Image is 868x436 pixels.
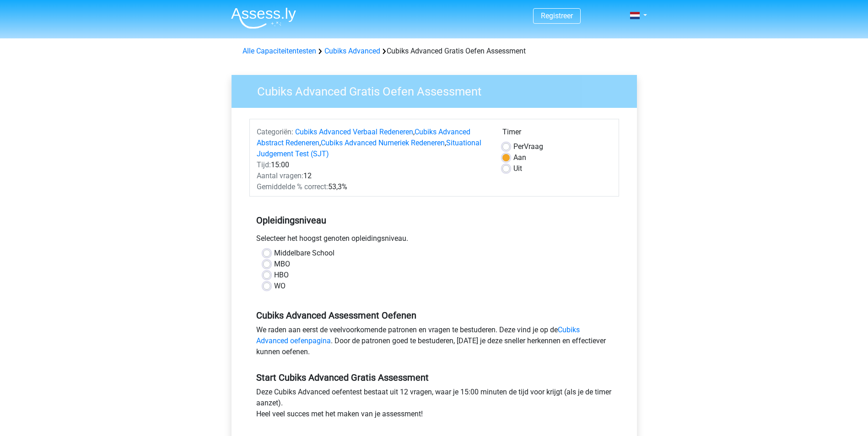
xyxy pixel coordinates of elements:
[321,138,445,147] a: Cubiks Advanced Numeriek Redeneren
[513,141,543,152] label: Vraag
[324,47,380,55] a: Cubiks Advanced
[513,142,524,151] span: Per
[249,233,619,248] div: Selecteer het hoogst genoten opleidingsniveau.
[257,128,293,136] span: Categoriën:
[250,170,496,181] div: 12
[256,211,612,229] h5: Opleidingsniveau
[250,160,496,170] div: 15:00
[250,181,496,192] div: 53,3%
[274,248,334,259] label: Middelbare School
[541,11,573,20] a: Registreer
[274,270,289,281] label: HBO
[257,171,303,180] span: Aantal vragen:
[239,46,630,57] div: Cubiks Advanced Gratis Oefen Assessment
[256,372,612,383] h5: Start Cubiks Advanced Gratis Assessment
[257,182,328,191] span: Gemiddelde % correct:
[231,7,296,29] img: Assessly
[243,47,316,55] a: Alle Capaciteitentesten
[274,281,286,292] label: WO
[246,81,630,99] h3: Cubiks Advanced Gratis Oefen Assessment
[274,259,290,270] label: MBO
[513,163,522,174] label: Uit
[250,127,496,160] div: , , ,
[295,128,413,136] a: Cubiks Advanced Verbaal Redeneren
[513,152,526,163] label: Aan
[502,127,612,141] div: Timer
[249,387,619,423] div: Deze Cubiks Advanced oefentest bestaat uit 12 vragen, waar je 15:00 minuten de tijd voor krijgt (...
[257,160,271,169] span: Tijd:
[249,324,619,361] div: We raden aan eerst de veelvoorkomende patronen en vragen te bestuderen. Deze vind je op de . Door...
[256,310,612,321] h5: Cubiks Advanced Assessment Oefenen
